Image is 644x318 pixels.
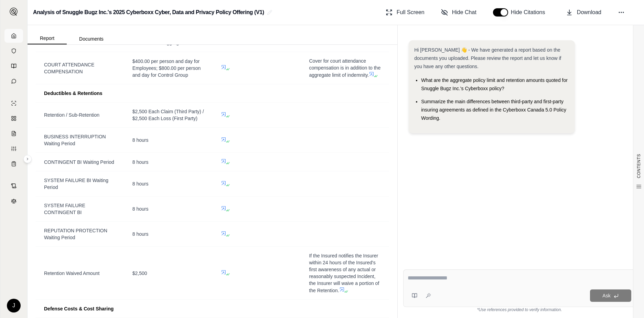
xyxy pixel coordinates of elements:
[590,289,631,302] button: Ask
[4,142,23,156] a: Custom Report
[44,306,114,311] span: Defense Costs & Cost Sharing
[132,59,201,78] span: $400.00 per person and day for Employees; $800.00 per person and day for Control Group
[4,74,23,88] a: Chat
[132,271,147,276] span: $2,500
[44,91,103,96] span: Deductibles & Retentions
[44,203,85,215] span: SYSTEM FAILURE CONTINGENT BI
[33,6,264,19] h2: Analysis of Snuggle Bugz Inc.'s 2025 Cyberboxx Cyber, Data and Privacy Policy Offering (V1)
[67,33,116,44] button: Documents
[4,127,23,140] a: Claim Coverage
[132,109,204,121] span: $2,500 Each Claim (Third Party) / $2,500 Each Loss (First Party)
[132,231,149,237] span: 8 hours
[414,47,561,69] span: Hi [PERSON_NAME] 👋 - We have generated a report based on the documents you uploaded. Please revie...
[4,44,23,58] a: Documents Vault
[421,77,568,91] span: What are the aggregate policy limit and retention amounts quoted for Snuggle Bugz Inc.'s Cyberbox...
[44,62,94,74] span: COURT ATTENDANCE COMPENSATION
[577,8,601,17] span: Download
[563,6,604,19] button: Download
[44,159,114,165] span: CONTINGENT BI Waiting Period
[44,112,99,118] span: Retention / Sub-Retention
[44,271,99,276] span: Retention Waived Amount
[44,228,107,240] span: REPUTATION PROTECTION Waiting Period
[309,58,380,78] span: Cover for court attendance compensation is in addition to the aggregate limit of indemnity.
[44,178,108,190] span: SYSTEM FAILURE BI Waiting Period
[4,157,23,171] a: Coverage Table
[602,293,610,298] span: Ask
[309,253,379,293] span: If the Insured notifies the Insurer within 24 hours of the Insured's first awareness of any actua...
[403,307,636,312] div: *Use references provided to verify information.
[7,299,21,312] div: J
[4,112,23,125] a: Policy Comparisons
[421,99,566,121] span: Summarize the main differences between third-party and first-party insuring agreements as defined...
[132,206,149,212] span: 8 hours
[4,96,23,110] a: Single Policy
[28,33,67,44] button: Report
[636,154,642,178] span: CONTENTS
[132,181,149,187] span: 8 hours
[397,8,425,17] span: Full Screen
[7,5,21,19] button: Expand sidebar
[132,159,149,165] span: 8 hours
[452,8,476,17] span: Hide Chat
[23,155,32,163] button: Expand sidebar
[4,59,23,73] a: Prompt Library
[4,194,23,208] a: Legal Search Engine
[438,6,479,19] button: Hide Chat
[44,134,106,146] span: BUSINESS INTERRUPTION Waiting Period
[4,179,23,193] a: Contract Analysis
[511,8,549,17] span: Hide Citations
[132,137,149,143] span: 8 hours
[4,29,23,43] a: Home
[10,8,18,16] img: Expand sidebar
[383,6,427,19] button: Full Screen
